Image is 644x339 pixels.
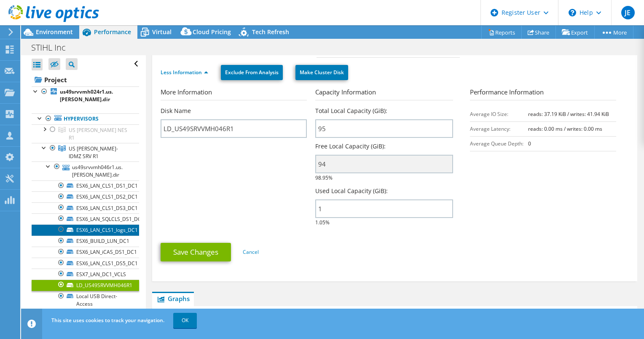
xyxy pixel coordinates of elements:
a: ESX6_LAN_CLS1_DS5_DC1 [32,258,139,269]
a: ESX6_BUILD_LUN_DC1 [32,236,139,247]
b: reads: 0.00 ms / writes: 0.00 ms [528,125,602,132]
a: Cancel [243,248,259,256]
a: ESX6_LAN_SQLCLS_DS1_DC1 [32,213,139,224]
td: Average Queue Depth: [470,136,528,151]
h3: Capacity Information [315,87,453,100]
a: ESX6_LAN_CLS1_DS2_DC1 [32,191,139,202]
a: More [594,26,633,39]
a: Make Cluster Disk [295,65,348,80]
a: Hypervisors [32,113,139,124]
span: Tech Refresh [252,28,289,36]
a: Save Changes [161,243,231,261]
a: ESX6_LAN_iCAS_DS1_DC1 [32,247,139,258]
a: us49srvvmh024r1.us.[PERSON_NAME].dir [32,86,139,105]
b: 0 [528,140,531,147]
h3: More Information [161,87,307,100]
a: ESX6_LAN_CLS1_DS1_DC1 [32,180,139,191]
span: This site uses cookies to track your navigation. [51,317,164,324]
svg: \n [569,9,576,16]
span: Virtual [152,28,172,36]
a: US OLAN-IDMZ SRV R1 [32,143,139,161]
a: Reports [481,26,522,39]
td: Average Latency: [470,121,528,136]
span: JE [621,6,635,19]
a: ESX7_LAN_DC1_VCLS [32,269,139,280]
label: Total Local Capacity (GiB): [315,107,387,115]
a: Share [521,26,556,39]
a: Project [32,73,139,86]
div: 1.05% [315,187,453,227]
a: us49srvvmh046r1.us.[PERSON_NAME].dir [32,161,139,180]
label: Free Local Capacity (GiB): [315,142,386,151]
b: reads: 37.19 KiB / writes: 41.94 KiB [528,110,609,118]
b: us49srvvmh024r1.us.[PERSON_NAME].dir [60,88,113,103]
a: Export [555,26,595,39]
label: Used Local Capacity (GiB): [315,187,388,195]
a: ESX6_LAN_CLS1_DS3_DC1 [32,202,139,213]
a: Exclude From Analysis [221,65,283,80]
a: US OLAN NES R1 [32,124,139,143]
a: LD_US49SRVVMH046R1 [32,280,139,291]
span: Performance [94,28,131,36]
h1: STIHL Inc [27,43,79,52]
span: Graphs [156,294,190,303]
a: Local USB Direct-Access (mpx.vmhba32:C0:T0 [32,291,139,317]
span: US [PERSON_NAME] NES R1 [69,126,127,141]
a: Less Information [161,69,208,76]
a: OK [173,313,197,328]
label: Disk Name [161,107,191,115]
span: Cloud Pricing [193,28,231,36]
a: ESX6_LAN_CLS1_logs_DC1 [32,224,139,235]
span: US [PERSON_NAME]-IDMZ SRV R1 [69,145,118,160]
div: 98.95% [315,142,453,183]
td: Average IO Size: [470,107,528,121]
span: Environment [36,28,73,36]
h3: Performance Information [470,87,616,100]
